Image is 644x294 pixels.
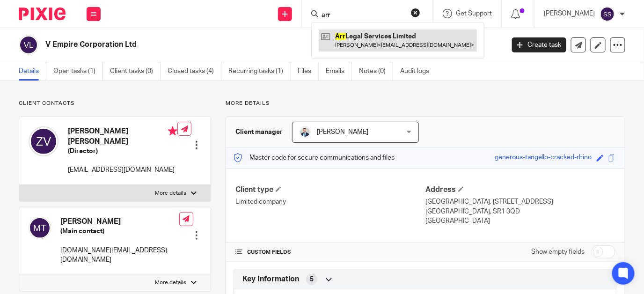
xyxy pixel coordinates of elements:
h2: V Empire Corporation Ltd [45,40,408,50]
label: Show empty fields [531,247,585,257]
a: Files [298,62,319,81]
p: [DOMAIN_NAME][EMAIL_ADDRESS][DOMAIN_NAME] [60,246,179,265]
p: [EMAIL_ADDRESS][DOMAIN_NAME] [68,165,177,175]
p: [GEOGRAPHIC_DATA], [STREET_ADDRESS] [425,197,615,206]
a: Client tasks (0) [110,62,161,81]
h3: Client manager [235,127,283,137]
p: [GEOGRAPHIC_DATA], SR1 3QD [425,207,615,216]
h5: (Main contact) [60,227,179,236]
p: Master code for secure communications and files [233,153,395,162]
img: svg%3E [29,126,59,156]
img: Pixie [19,7,66,20]
img: svg%3E [29,217,51,239]
h4: Address [425,185,615,195]
input: Search [321,11,405,20]
span: [PERSON_NAME] [317,129,368,135]
span: Get Support [456,10,492,17]
a: Create task [512,37,566,52]
a: Recurring tasks (1) [228,62,291,81]
p: More details [226,100,625,107]
i: Primary [168,126,177,136]
h4: [PERSON_NAME] [60,217,179,227]
a: Audit logs [400,62,436,81]
p: Limited company [235,197,425,206]
img: LinkedIn%20Profile.jpeg [300,126,311,138]
span: 5 [310,275,314,284]
p: More details [155,190,186,197]
span: Key Information [242,274,299,284]
a: Notes (0) [359,62,393,81]
a: Closed tasks (4) [168,62,221,81]
p: [GEOGRAPHIC_DATA] [425,216,615,226]
button: Clear [411,8,420,17]
div: generous-tangello-cracked-rhino [495,153,592,163]
p: Client contacts [19,100,211,107]
img: svg%3E [19,35,38,55]
p: [PERSON_NAME] [544,9,595,18]
a: Open tasks (1) [53,62,103,81]
p: More details [155,279,186,287]
img: svg%3E [600,7,615,22]
a: Details [19,62,46,81]
h4: CUSTOM FIELDS [235,249,425,256]
a: Emails [326,62,352,81]
h4: Client type [235,185,425,195]
h5: (Director) [68,147,177,156]
h4: [PERSON_NAME] [PERSON_NAME] [68,126,177,147]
